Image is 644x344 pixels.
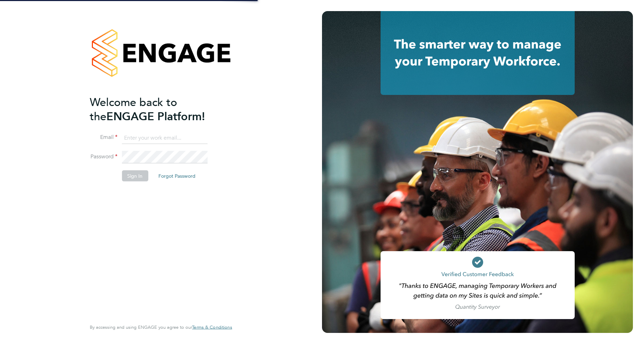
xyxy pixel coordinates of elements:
span: Terms & Conditions [192,324,232,330]
span: Welcome back to the [90,95,177,123]
a: Terms & Conditions [192,325,232,330]
button: Sign In [122,170,148,182]
label: Email [90,134,118,141]
input: Enter your work email... [122,132,207,144]
label: Password [90,153,118,160]
button: Forgot Password [153,170,201,182]
span: By accessing and using ENGAGE you agree to our [90,324,232,330]
h2: ENGAGE Platform! [90,95,225,123]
